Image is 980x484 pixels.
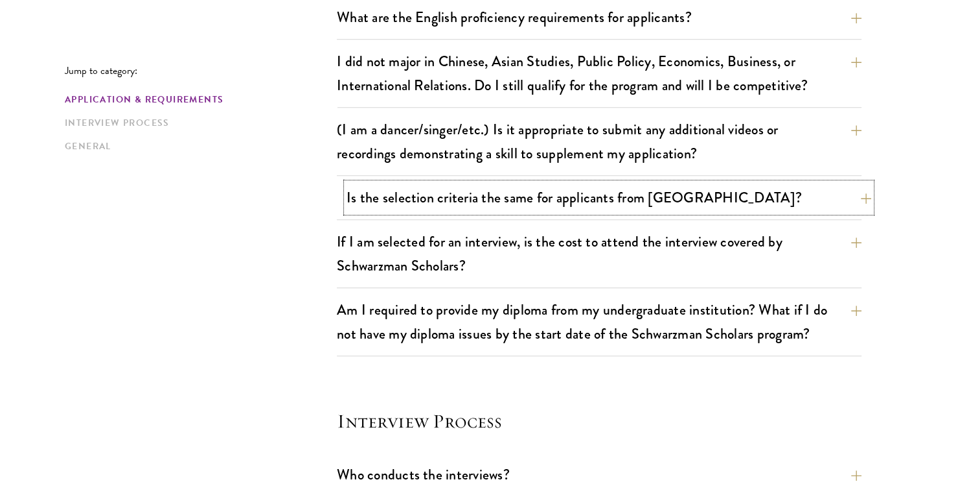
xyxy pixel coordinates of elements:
button: If I am selected for an interview, is the cost to attend the interview covered by Schwarzman Scho... [337,227,861,280]
p: Jump to category: [65,65,337,77]
button: Am I required to provide my diploma from my undergraduate institution? What if I do not have my d... [337,295,861,348]
button: What are the English proficiency requirements for applicants? [337,3,861,32]
h4: Interview Process [337,408,861,434]
button: I did not major in Chinese, Asian Studies, Public Policy, Economics, Business, or International R... [337,47,861,100]
a: Interview Process [65,116,329,130]
button: (I am a dancer/singer/etc.) Is it appropriate to submit any additional videos or recordings demon... [337,115,861,168]
button: Is the selection criteria the same for applicants from [GEOGRAPHIC_DATA]? [347,183,871,212]
a: General [65,139,329,153]
a: Application & Requirements [65,93,329,106]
